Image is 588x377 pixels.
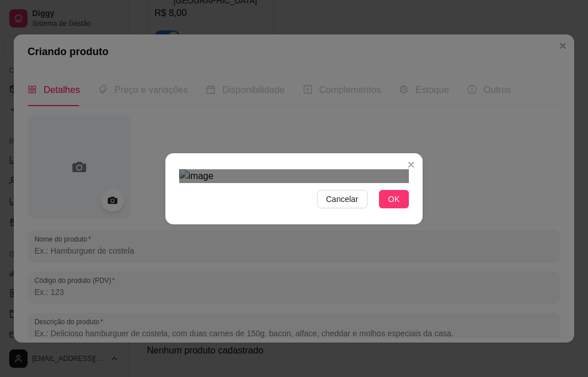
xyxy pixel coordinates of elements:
button: OK [379,190,409,208]
img: image [179,169,409,183]
button: Close [402,156,420,174]
span: OK [388,193,400,205]
span: Cancelar [326,193,358,205]
button: Cancelar [317,190,367,208]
